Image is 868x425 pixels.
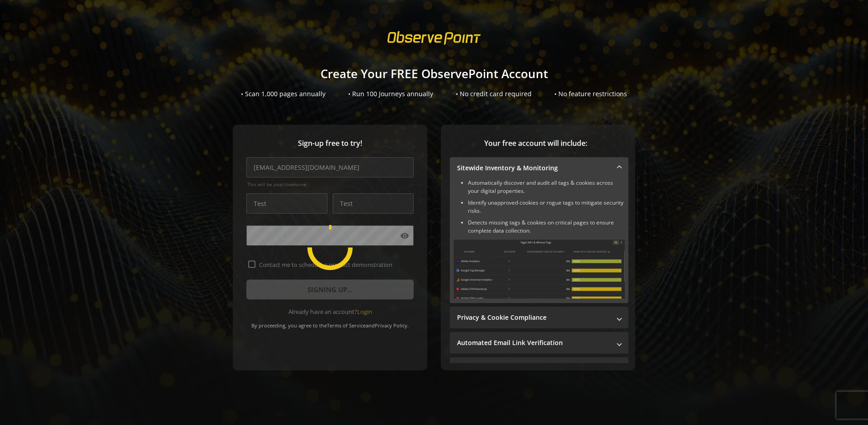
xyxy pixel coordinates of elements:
[554,89,627,98] div: • No feature restrictions
[457,338,610,347] mat-panel-title: Automated Email Link Verification
[241,89,325,98] div: • Scan 1,000 pages annually
[450,307,628,328] mat-expansion-panel-header: Privacy & Cookie Compliance
[468,179,625,195] li: Automatically discover and audit all tags & cookies across your digital properties.
[457,163,610,173] mat-panel-title: Sitewide Inventory & Monitoring
[450,157,628,179] mat-expansion-panel-header: Sitewide Inventory & Monitoring
[348,89,433,98] div: • Run 100 Journeys annually
[456,89,532,98] div: • No credit card required
[450,179,628,303] div: Sitewide Inventory & Monitoring
[246,138,414,149] span: Sign-up free to try!
[375,322,407,329] a: Privacy Policy
[450,332,628,354] mat-expansion-panel-header: Automated Email Link Verification
[453,239,625,299] img: Sitewide Inventory & Monitoring
[327,322,366,329] a: Terms of Service
[468,199,625,215] li: Identify unapproved cookies or rogue tags to mitigate security risks.
[468,219,625,235] li: Detects missing tags & cookies on critical pages to ensure complete data collection.
[450,138,622,149] span: Your free account will include:
[246,316,414,329] div: By proceeding, you agree to the and .
[450,357,628,379] mat-expansion-panel-header: Performance Monitoring with Web Vitals
[457,313,610,322] mat-panel-title: Privacy & Cookie Compliance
